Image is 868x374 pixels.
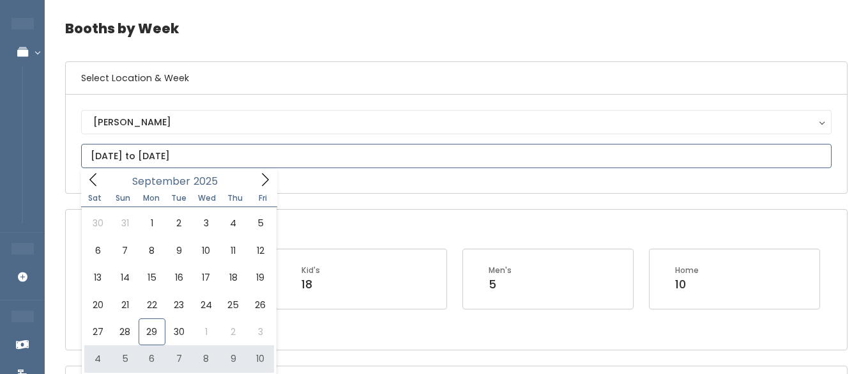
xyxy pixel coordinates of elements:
span: Thu [221,194,249,202]
span: September 19, 2025 [247,264,273,291]
span: October 10, 2025 [247,345,273,372]
span: Fri [249,194,277,202]
span: September 27, 2025 [84,318,111,345]
span: September 6, 2025 [84,237,111,264]
div: [PERSON_NAME] [93,115,819,129]
span: October 2, 2025 [220,318,247,345]
span: September 14, 2025 [111,264,138,291]
div: 10 [675,276,699,293]
span: October 4, 2025 [84,345,111,372]
span: September 26, 2025 [247,292,273,318]
span: October 3, 2025 [247,318,273,345]
span: September 30, 2025 [165,318,192,345]
div: Home [675,265,699,276]
span: September 3, 2025 [193,210,220,237]
span: September 29, 2025 [139,318,165,345]
h4: Booths by Week [65,11,848,46]
span: October 7, 2025 [165,345,192,372]
span: September 4, 2025 [220,210,247,237]
span: August 30, 2025 [84,210,111,237]
span: September 13, 2025 [84,264,111,291]
span: Sun [109,194,137,202]
div: Men's [489,265,512,276]
span: September 1, 2025 [139,210,165,237]
span: September [132,176,190,187]
span: September 16, 2025 [165,264,192,291]
span: September 24, 2025 [193,292,220,318]
span: August 31, 2025 [111,210,138,237]
span: October 5, 2025 [111,345,138,372]
span: September 25, 2025 [220,292,247,318]
input: October 11 - October 17, 2025 [81,144,832,168]
span: September 23, 2025 [165,292,192,318]
span: October 6, 2025 [139,345,165,372]
div: Kid's [301,265,320,276]
span: September 22, 2025 [139,292,165,318]
span: September 5, 2025 [247,210,273,237]
span: September 15, 2025 [139,264,165,291]
span: October 9, 2025 [220,345,247,372]
span: Mon [137,194,165,202]
span: September 18, 2025 [220,264,247,291]
span: September 2, 2025 [165,210,192,237]
span: September 8, 2025 [139,237,165,264]
span: October 1, 2025 [193,318,220,345]
span: September 9, 2025 [165,237,192,264]
span: October 8, 2025 [193,345,220,372]
span: September 12, 2025 [247,237,273,264]
span: September 21, 2025 [111,292,138,318]
div: 5 [489,276,512,293]
span: September 17, 2025 [193,264,220,291]
h6: Select Location & Week [66,62,847,95]
span: Sat [81,194,109,202]
span: Tue [165,194,193,202]
div: 18 [301,276,320,293]
span: September 10, 2025 [193,237,220,264]
input: Year [190,173,229,189]
span: September 7, 2025 [111,237,138,264]
span: September 20, 2025 [84,292,111,318]
span: September 28, 2025 [111,318,138,345]
button: [PERSON_NAME] [81,110,832,134]
span: Wed [193,194,221,202]
span: September 11, 2025 [220,237,247,264]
